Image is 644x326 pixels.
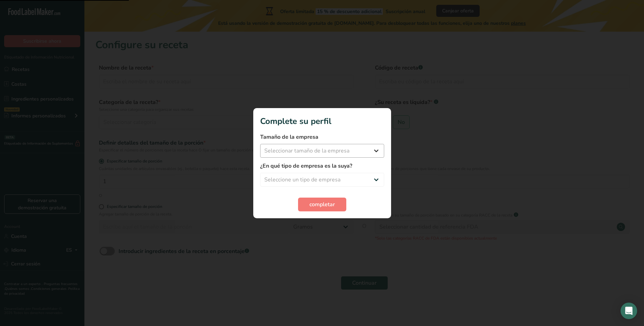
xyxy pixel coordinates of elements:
div: Open Intercom Messenger [621,303,637,319]
label: ¿En qué tipo de empresa es la suya? [260,162,384,170]
span: completar [309,200,335,209]
label: Tamaño de la empresa [260,133,384,141]
button: completar [298,198,346,211]
h1: Complete su perfil [260,115,384,127]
